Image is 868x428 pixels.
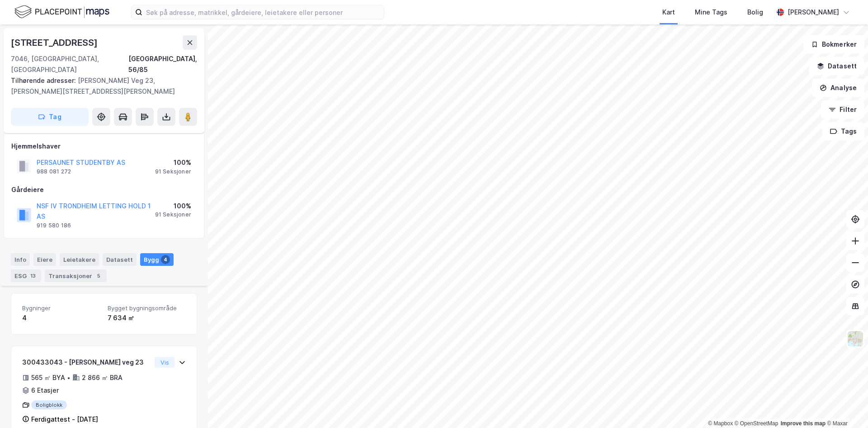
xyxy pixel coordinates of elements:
[803,35,864,53] button: Bokmerker
[823,385,868,428] div: Kontrollprogram for chat
[781,420,826,427] a: Improve this map
[128,53,197,75] div: [GEOGRAPHIC_DATA], 56/85
[11,184,197,195] div: Gårdeiere
[11,75,190,97] div: [PERSON_NAME] Veg 23, [PERSON_NAME][STREET_ADDRESS][PERSON_NAME]
[11,35,99,50] div: [STREET_ADDRESS]
[67,374,71,381] div: •
[823,385,868,428] iframe: Chat Widget
[94,271,103,280] div: 5
[788,7,839,18] div: [PERSON_NAME]
[11,253,30,266] div: Info
[22,304,100,312] span: Bygninger
[33,253,56,266] div: Eiere
[31,385,59,396] div: 6 Etasjer
[37,222,71,229] div: 919 580 186
[155,211,191,218] div: 91 Seksjoner
[155,201,191,212] div: 100%
[82,372,123,383] div: 2 866 ㎡ BRA
[142,5,384,19] input: Søk på adresse, matrikkel, gårdeiere, leietakere eller personer
[31,372,65,383] div: 565 ㎡ BYA
[747,7,763,18] div: Bolig
[108,304,186,312] span: Bygget bygningsområde
[155,168,191,175] div: 91 Seksjoner
[11,269,41,282] div: ESG
[11,141,197,152] div: Hjemmelshaver
[11,77,78,84] span: Tilhørende adresser:
[108,313,186,323] div: 7 634 ㎡
[22,313,100,323] div: 4
[812,79,864,97] button: Analyse
[11,108,89,126] button: Tag
[103,253,137,266] div: Datasett
[735,420,778,427] a: OpenStreetMap
[22,357,151,368] div: 300433043 - [PERSON_NAME] veg 23
[822,122,864,140] button: Tags
[662,7,675,18] div: Kart
[28,271,38,280] div: 13
[60,253,99,266] div: Leietakere
[809,57,864,75] button: Datasett
[155,157,191,168] div: 100%
[155,357,175,368] button: Vis
[31,414,98,425] div: Ferdigattest - [DATE]
[821,101,864,119] button: Filter
[37,168,71,175] div: 988 081 272
[708,420,733,427] a: Mapbox
[140,253,174,266] div: Bygg
[847,330,864,347] img: Z
[695,7,727,18] div: Mine Tags
[11,53,128,75] div: 7046, [GEOGRAPHIC_DATA], [GEOGRAPHIC_DATA]
[161,255,170,264] div: 4
[45,269,107,282] div: Transaksjoner
[14,4,109,20] img: logo.f888ab2527a4732fd821a326f86c7f29.svg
